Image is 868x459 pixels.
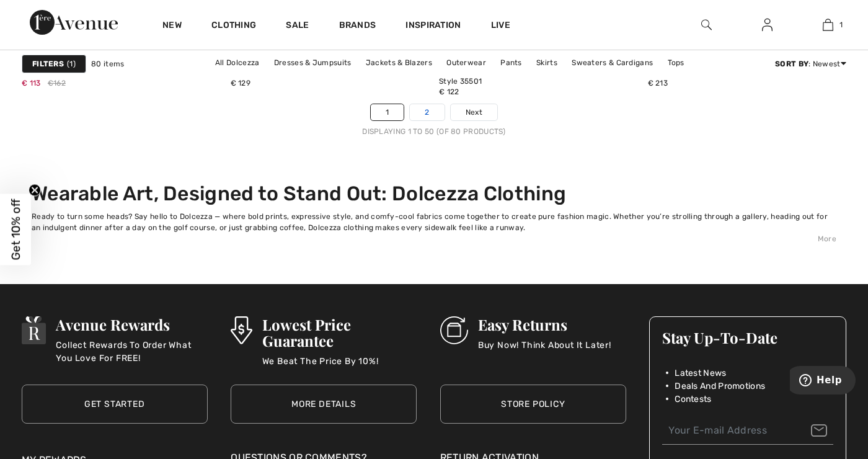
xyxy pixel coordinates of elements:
[22,316,46,344] img: Avenue Rewards
[22,104,846,137] nav: Page navigation
[440,316,468,344] img: Easy Returns
[478,339,611,363] p: Buy Now! Think About It Later!
[262,355,417,380] p: We Beat The Price By 10%!
[478,316,611,332] h3: Easy Returns
[22,126,846,137] div: Displaying 1 to 50 (of 80 products)
[565,55,659,71] a: Sweaters & Cardigans
[262,316,417,349] h3: Lowest Price Guarantee
[339,20,376,33] a: Brands
[211,20,256,33] a: Clothing
[30,10,118,35] img: 1ère Avenue
[22,79,41,87] span: € 113
[32,58,64,69] strong: Filters
[823,17,833,32] img: My Bag
[91,58,124,69] span: 80 items
[440,385,626,424] a: Store Policy
[675,367,726,380] span: Latest News
[67,58,76,69] span: 1
[530,55,564,71] a: Skirts
[29,184,41,197] button: Close teaser
[439,87,459,96] span: € 122
[56,316,207,332] h3: Avenue Rewards
[48,78,66,89] span: €162
[798,17,857,32] a: 1
[675,380,765,393] span: Deals And Promotions
[466,107,482,118] span: Next
[839,19,843,30] span: 1
[494,55,528,71] a: Pants
[231,316,252,344] img: Lowest Price Guarantee
[675,393,711,406] span: Contests
[410,104,444,120] a: 2
[451,104,497,120] a: Next
[9,199,23,261] span: Get 10% off
[648,79,668,87] span: € 213
[32,233,836,244] div: More
[32,211,836,233] div: Ready to turn some heads? Say hello to Dolcezza — where bold prints, expressive style, and comfy-...
[790,366,856,397] iframe: Opens a widget where you can find more information
[371,104,404,120] a: 1
[231,385,417,424] a: More Details
[662,329,833,345] h3: Stay Up-To-Date
[775,58,846,69] div: : Newest
[360,55,438,71] a: Jackets & Blazers
[775,60,808,68] strong: Sort By
[286,20,309,33] a: Sale
[662,55,691,71] a: Tops
[56,339,207,363] p: Collect Rewards To Order What You Love For FREE!
[662,417,833,445] input: Your E-mail Address
[162,20,182,33] a: New
[231,79,251,87] span: € 129
[440,55,492,71] a: Outerwear
[405,20,461,33] span: Inspiration
[22,385,208,424] a: Get Started
[268,55,358,71] a: Dresses & Jumpsuits
[491,19,510,32] a: Live
[701,17,712,32] img: search the website
[762,17,773,32] img: My Info
[209,55,266,71] a: All Dolcezza
[752,17,782,33] a: Sign In
[32,182,836,205] h2: Wearable Art, Designed to Stand Out: Dolcezza Clothing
